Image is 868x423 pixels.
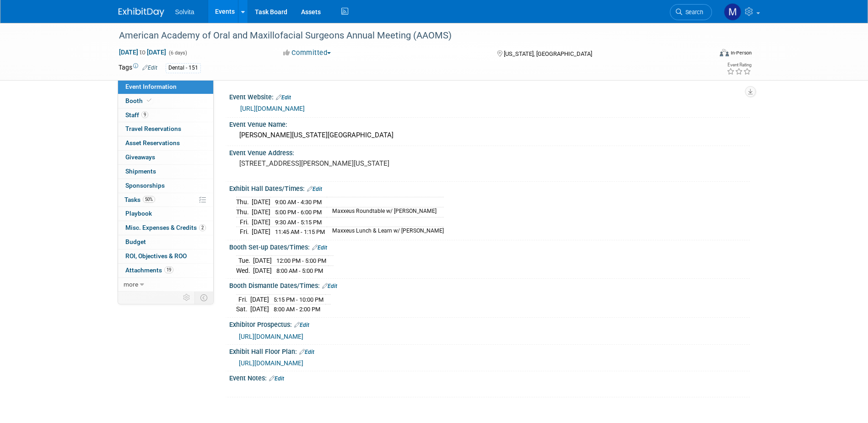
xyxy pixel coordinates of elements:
[125,168,156,175] span: Shipments
[118,108,213,122] a: Staff9
[236,304,250,314] td: Sat.
[116,27,698,44] div: American Academy of Oral and Maxillofacial Surgeons Annual Meeting (AAOMS)
[229,118,750,129] div: Event Venue Name:
[118,136,213,150] a: Asset Reservations
[274,296,323,303] span: 5:15 PM - 10:00 PM
[275,199,322,206] span: 9:00 AM - 4:30 PM
[236,227,252,237] td: Fri.
[118,165,213,179] a: Shipments
[118,207,213,221] a: Playbook
[730,49,752,56] div: In-Person
[229,90,750,102] div: Event Website:
[118,80,213,94] a: Event Information
[229,371,750,383] div: Event Notes:
[118,249,213,263] a: ROI, Objectives & ROO
[252,197,270,207] td: [DATE]
[252,217,270,227] td: [DATE]
[125,266,173,274] span: Attachments
[720,49,729,56] img: Format-Inperson.png
[229,240,750,252] div: Booth Set-up Dates/Times:
[124,281,138,288] span: more
[250,294,269,304] td: [DATE]
[229,318,750,330] div: Exhibitor Prospectus:
[147,98,151,103] i: Booth reservation complete
[118,235,213,249] a: Budget
[124,196,155,203] span: Tasks
[125,224,206,231] span: Misc. Expenses & Credits
[276,94,291,101] a: Edit
[125,210,152,217] span: Playbook
[275,228,325,235] span: 11:45 AM - 1:15 PM
[276,267,323,274] span: 8:00 AM - 5:00 PM
[229,146,750,157] div: Event Venue Address:
[274,306,320,313] span: 8:00 AM - 2:00 PM
[236,217,252,227] td: Fri.
[168,50,187,56] span: (6 days)
[125,125,181,132] span: Travel Reservations
[143,196,155,203] span: 50%
[118,94,213,108] a: Booth
[322,283,337,289] a: Edit
[269,375,284,382] a: Edit
[125,83,177,90] span: Event Information
[236,294,250,304] td: Fri.
[118,193,213,207] a: Tasks50%
[250,304,269,314] td: [DATE]
[275,209,322,216] span: 5:00 PM - 6:00 PM
[682,9,703,16] span: Search
[307,186,322,192] a: Edit
[236,197,252,207] td: Thu.
[118,264,213,277] a: Attachments19
[118,221,213,235] a: Misc. Expenses & Credits2
[125,97,153,104] span: Booth
[239,333,303,340] a: [URL][DOMAIN_NAME]
[229,345,750,357] div: Exhibit Hall Floor Plan:
[252,227,270,237] td: [DATE]
[118,278,213,292] a: more
[727,63,751,67] div: Event Rating
[229,279,750,291] div: Booth Dismantle Dates/Times:
[229,182,750,194] div: Exhibit Hall Dates/Times:
[199,224,206,231] span: 2
[327,207,444,217] td: Maxxeus Roundtable w/ [PERSON_NAME]
[166,63,201,73] div: Dental - 151
[138,49,147,56] span: to
[119,8,164,17] img: ExhibitDay
[118,151,213,164] a: Giveaways
[327,227,444,237] td: Maxxeus Lunch & Learn w/ [PERSON_NAME]
[141,111,148,118] span: 9
[125,238,146,245] span: Budget
[312,244,327,251] a: Edit
[179,292,195,304] td: Personalize Event Tab Strip
[118,122,213,136] a: Travel Reservations
[236,256,253,266] td: Tue.
[142,65,157,71] a: Edit
[252,207,270,217] td: [DATE]
[724,3,741,21] img: Matthew Burns
[670,4,712,20] a: Search
[194,292,213,304] td: Toggle Event Tabs
[236,266,253,275] td: Wed.
[236,128,743,142] div: [PERSON_NAME][US_STATE][GEOGRAPHIC_DATA]
[125,111,148,119] span: Staff
[280,48,334,58] button: Committed
[119,63,157,73] td: Tags
[125,139,180,146] span: Asset Reservations
[504,50,592,57] span: [US_STATE], [GEOGRAPHIC_DATA]
[119,48,167,56] span: [DATE] [DATE]
[240,105,305,112] a: [URL][DOMAIN_NAME]
[239,359,303,367] a: [URL][DOMAIN_NAME]
[276,257,326,264] span: 12:00 PM - 5:00 PM
[294,322,309,328] a: Edit
[236,207,252,217] td: Thu.
[239,159,436,168] pre: [STREET_ADDRESS][PERSON_NAME][US_STATE]
[299,349,314,355] a: Edit
[164,266,173,273] span: 19
[175,8,194,16] span: Solvita
[275,219,322,226] span: 9:30 AM - 5:15 PM
[125,252,187,260] span: ROI, Objectives & ROO
[253,256,272,266] td: [DATE]
[658,48,752,61] div: Event Format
